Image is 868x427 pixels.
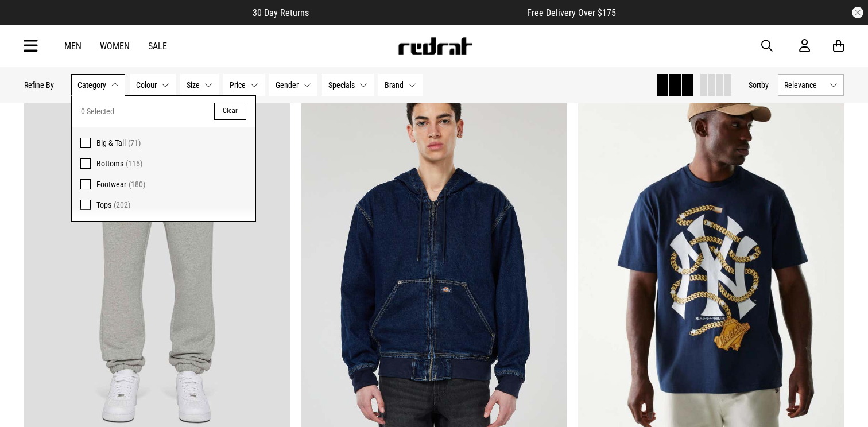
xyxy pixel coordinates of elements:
button: Specials [322,74,374,96]
button: Size [180,74,219,96]
img: Redrat logo [397,37,473,55]
span: Relevance [784,80,825,90]
span: Free Delivery Over $175 [527,7,616,18]
button: Gender [269,74,317,96]
span: Gender [276,80,299,90]
span: 0 Selected [81,104,114,118]
iframe: Customer reviews powered by Trustpilot [332,7,504,18]
span: Specials [328,80,355,90]
a: Sale [148,41,167,52]
span: (115) [126,159,142,168]
span: (202) [114,200,130,209]
span: (71) [128,138,141,147]
span: Category [77,80,106,90]
span: Size [187,80,200,90]
span: Price [230,80,246,90]
button: Price [223,74,265,96]
span: Tops [96,200,111,209]
span: 30 Day Returns [253,7,309,18]
span: by [761,80,769,90]
button: Open LiveChat chat widget [9,5,44,39]
span: (180) [129,180,145,189]
button: Relevance [778,74,844,96]
span: Brand [385,80,404,90]
button: Brand [378,74,423,96]
div: Category [71,95,256,222]
span: Bottoms [96,159,123,168]
span: Big & Tall [96,138,126,147]
p: Refine By [24,80,54,90]
span: Colour [136,80,157,90]
button: Colour [130,74,176,96]
a: Men [64,41,82,52]
button: Clear [214,103,246,120]
button: Sortby [749,78,769,92]
button: Category [71,74,125,96]
a: Women [100,41,130,52]
span: Footwear [96,180,126,189]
